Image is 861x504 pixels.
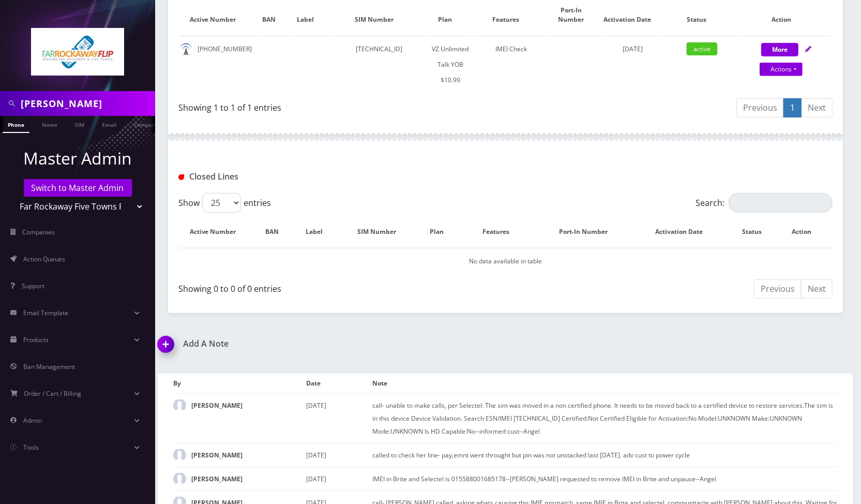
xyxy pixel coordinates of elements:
[687,42,717,55] span: active
[23,228,55,236] span: Companies
[3,116,29,133] a: Phone
[373,374,838,393] th: Note
[373,467,838,491] td: IMEI in Brite and Selectel is 015588001685178--[PERSON_NAME] requested to remove IMEI in Brite an...
[23,335,49,344] span: Products
[733,217,781,247] th: Status: activate to sort column ascending
[473,41,550,57] div: IMEI Check
[179,36,256,93] td: [PHONE_NUMBER]
[801,98,833,117] a: Next
[178,278,498,295] div: Showing 0 to 0 of 0 entries
[23,308,68,317] span: Email Template
[801,279,833,299] a: Next
[306,443,373,467] td: [DATE]
[178,97,498,114] div: Showing 1 to 1 of 1 entries
[297,217,341,247] th: Label: activate to sort column ascending
[258,217,296,247] th: BAN: activate to sort column ascending
[760,63,803,76] a: Actions
[178,174,184,180] img: Closed Lines
[782,217,832,247] th: Action : activate to sort column ascending
[97,116,122,132] a: Email
[179,217,256,247] th: Active Number: activate to sort column descending
[173,374,306,393] th: By
[23,443,39,452] span: Tools
[24,389,82,398] span: Order / Cart / Billing
[23,255,65,263] span: Action Queues
[373,393,838,443] td: call- unable to make calls, per Selectel: The sim was moved in a non certified phone. It needs to...
[21,94,153,113] input: Search in Company
[179,43,192,56] img: default.png
[754,279,802,299] a: Previous
[202,193,241,213] select: Showentries
[24,179,132,197] a: Switch to Master Admin
[422,217,461,247] th: Plan: activate to sort column ascending
[463,217,540,247] th: Features: activate to sort column ascending
[729,193,833,213] input: Search:
[22,281,44,290] span: Support
[129,116,163,132] a: Company
[191,475,243,483] strong: [PERSON_NAME]
[637,217,732,247] th: Activation Date: activate to sort column ascending
[373,443,838,467] td: called to check her line- pay,emnt went throught but pin was not unstacked last [DATE]. adv cust ...
[178,172,386,182] h1: Closed Lines
[23,362,75,371] span: Ban Management
[306,374,373,393] th: Date
[306,467,373,491] td: [DATE]
[191,451,243,459] strong: [PERSON_NAME]
[31,28,124,76] img: Far Rockaway Five Towns Flip
[623,45,643,53] span: [DATE]
[342,217,422,247] th: SIM Number: activate to sort column ascending
[696,193,833,213] label: Search:
[330,36,428,93] td: [TECHNICAL_ID]
[761,43,798,56] button: More
[178,193,271,213] label: Show entries
[179,248,832,274] td: No data available in table
[541,217,636,247] th: Port-In Number: activate to sort column ascending
[23,416,42,425] span: Admin
[783,98,802,117] a: 1
[70,116,89,132] a: SIM
[736,98,784,117] a: Previous
[158,339,498,349] a: Add A Note
[429,36,472,93] td: VZ Unlimited Talk YOB $10.99
[37,116,63,132] a: Name
[191,401,243,410] strong: [PERSON_NAME]
[306,393,373,443] td: [DATE]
